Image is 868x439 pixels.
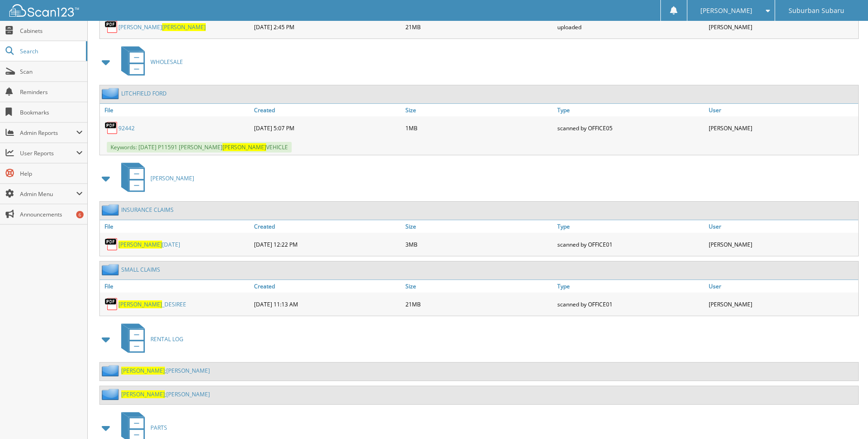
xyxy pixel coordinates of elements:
span: Scan [20,68,83,76]
img: PDF.png [104,297,118,311]
span: [PERSON_NAME] [222,143,266,151]
img: PDF.png [104,237,118,251]
div: 6 [76,211,84,218]
a: User [706,280,858,293]
span: [PERSON_NAME] [121,390,165,398]
span: [PERSON_NAME] [118,241,162,248]
a: Type [555,280,707,293]
a: Created [252,280,404,293]
span: Bookmarks [20,108,83,116]
div: 21MB [403,295,555,313]
iframe: Chat Widget [822,394,868,439]
span: [PERSON_NAME] [121,367,165,375]
span: WHOLESALE [150,58,183,66]
a: Created [252,220,404,233]
a: Size [403,104,555,116]
a: [PERSON_NAME]_DESIREE [118,300,186,308]
span: User Reports [20,149,76,157]
div: scanned by OFFICE05 [555,119,707,137]
img: PDF.png [104,121,118,135]
span: Help [20,170,83,178]
span: PARTS [150,424,167,432]
span: [PERSON_NAME] [150,174,194,182]
div: 3MB [403,235,555,254]
a: INSURANCE CLAIMS [121,206,174,214]
div: [DATE] 12:22 PM [252,235,404,254]
div: [DATE] 2:45 PM [252,18,404,36]
a: Type [555,220,707,233]
div: 1MB [403,119,555,137]
span: Search [20,47,81,55]
div: [PERSON_NAME] [706,295,858,313]
a: WHOLESALE [116,44,183,80]
img: folder2.png [102,204,121,216]
a: User [706,104,858,116]
span: [PERSON_NAME] [162,23,206,31]
span: Announcements [20,210,83,218]
span: Keywords: [DATE] P11591 [PERSON_NAME] VEHICLE [107,142,292,153]
a: Size [403,220,555,233]
a: SMALL CLAIMS [121,266,160,274]
div: [PERSON_NAME] [706,119,858,137]
a: RENTAL LOG [116,321,183,357]
div: scanned by OFFICE01 [555,295,707,313]
img: folder2.png [102,365,121,376]
span: RENTAL LOG [150,335,183,343]
img: PDF.png [104,20,118,34]
a: File [100,104,252,116]
span: [PERSON_NAME] [118,300,162,308]
span: [PERSON_NAME] [700,8,752,13]
img: scan123-logo-white.svg [9,4,79,17]
a: File [100,220,252,233]
img: folder2.png [102,88,121,99]
a: [PERSON_NAME][PERSON_NAME] [118,23,206,31]
a: [PERSON_NAME];[PERSON_NAME] [121,390,210,398]
a: [PERSON_NAME][DATE] [118,241,180,248]
a: Size [403,280,555,293]
div: [DATE] 5:07 PM [252,119,404,137]
img: folder2.png [102,264,121,275]
div: [PERSON_NAME] [706,18,858,36]
a: Created [252,104,404,116]
a: LITCHFIELD FORD [121,89,167,97]
img: folder2.png [102,388,121,400]
span: Admin Reports [20,129,76,137]
span: Suburban Subaru [789,8,844,13]
div: scanned by OFFICE01 [555,235,707,254]
span: Cabinets [20,27,83,35]
a: [PERSON_NAME];[PERSON_NAME] [121,367,210,375]
div: uploaded [555,18,707,36]
a: 92442 [118,124,135,132]
div: [PERSON_NAME] [706,235,858,254]
div: 21MB [403,18,555,36]
span: Reminders [20,88,83,96]
a: Type [555,104,707,116]
span: Admin Menu [20,190,76,198]
a: [PERSON_NAME] [116,160,194,197]
a: User [706,220,858,233]
a: File [100,280,252,293]
div: [DATE] 11:13 AM [252,295,404,313]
